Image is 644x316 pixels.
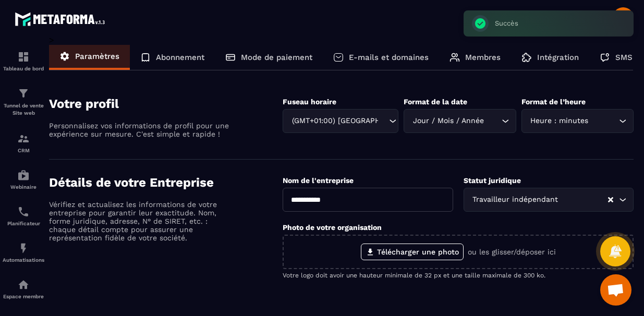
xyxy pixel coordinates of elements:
img: automations [17,169,30,181]
label: Adresse [283,301,311,309]
input: Search for option [561,194,607,205]
div: Search for option [283,109,398,133]
p: Mode de paiement [241,53,312,62]
p: CRM [3,148,44,153]
p: ou les glisser/déposer ici [468,248,556,256]
h4: Votre profil [49,96,283,111]
span: (GMT+01:00) [GEOGRAPHIC_DATA] [289,115,379,127]
label: Format de l’heure [521,98,586,106]
img: formation [17,132,30,145]
img: formation [17,51,30,63]
label: Statut juridique [464,176,521,185]
input: Search for option [379,115,386,127]
p: Planificateur [3,221,44,226]
p: Webinaire [3,184,44,190]
p: Vérifiez et actualisez les informations de votre entreprise pour garantir leur exactitude. Nom, f... [49,200,232,242]
a: formationformationTunnel de vente Site web [3,79,44,125]
img: automations [17,242,30,254]
span: Travailleur indépendant [470,194,561,205]
p: Espace membre [3,294,44,299]
a: automationsautomationsWebinaire [3,161,44,198]
div: Ouvrir le chat [600,274,631,306]
button: Clear Selected [608,196,613,204]
input: Search for option [591,115,616,127]
input: Search for option [486,115,499,127]
p: E-mails et domaines [349,53,429,62]
a: formationformationTableau de bord [3,43,44,79]
img: scheduler [17,205,30,218]
p: Membres [465,53,501,62]
h4: Détails de votre Entreprise [49,175,283,190]
p: Tableau de bord [3,66,44,71]
p: Intégration [537,53,579,62]
div: Search for option [521,109,634,133]
label: Fuseau horaire [283,98,336,106]
label: Télécharger une photo [361,244,464,260]
img: automations [17,278,30,291]
p: Personnalisez vos informations de profil pour une expérience sur mesure. C'est simple et rapide ! [49,121,232,138]
p: Votre logo doit avoir une hauteur minimale de 32 px et une taille maximale de 300 ko. [283,272,634,279]
img: formation [17,87,30,100]
label: Photo de votre organisation [283,223,382,232]
a: schedulerschedulerPlanificateur [3,198,44,234]
span: Heure : minutes [528,115,591,127]
p: Automatisations [3,257,44,263]
a: automationsautomationsAutomatisations [3,234,44,271]
p: Abonnement [156,53,204,62]
img: logo [15,9,108,29]
div: Search for option [404,109,516,133]
label: Format de la date [404,98,467,106]
span: Jour / Mois / Année [410,115,486,127]
p: Tunnel de vente Site web [3,102,44,117]
label: Nom de l'entreprise [283,176,354,185]
a: formationformationCRM [3,125,44,161]
p: Paramètres [75,52,119,61]
div: Search for option [464,188,634,212]
a: automationsautomationsEspace membre [3,271,44,307]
